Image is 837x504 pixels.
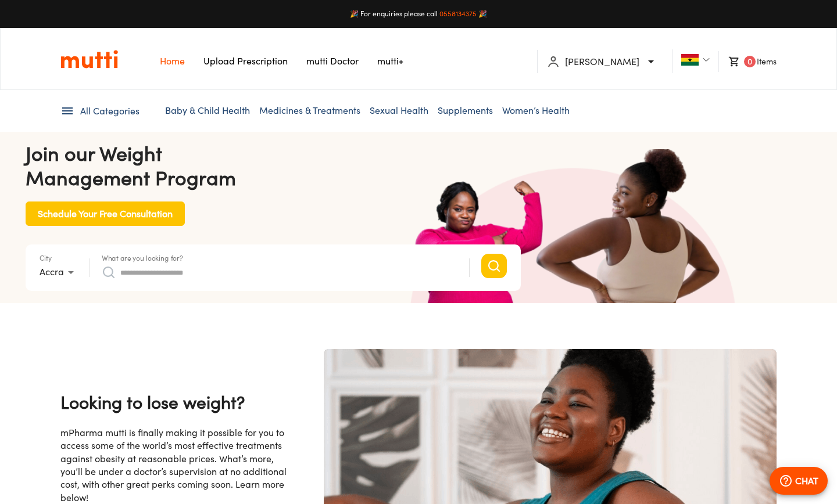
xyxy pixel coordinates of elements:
[60,49,118,69] a: Link on the logo navigates to HomePage
[165,105,250,116] a: Baby & Child Health
[40,263,78,282] div: Accra
[60,426,291,504] div: mPharma mutti is finally making it possible for you to access some of the world’s most effective ...
[770,467,828,495] button: CHAT
[502,105,570,116] a: Women’s Health
[259,105,360,116] a: Medicines & Treatments
[681,54,699,66] img: Ghana
[60,49,118,69] img: Logo
[306,55,359,67] a: Navigates to mutti doctor website
[60,390,291,415] h4: Looking to lose weight?
[203,55,288,67] a: Navigates to Prescription Upload Page
[718,51,777,72] li: Items
[160,55,185,67] a: Navigates to Home Page
[102,255,183,262] label: What are you looking for?
[38,206,173,222] span: Schedule Your Free Consultation
[40,255,52,262] label: City
[439,9,477,18] a: 0558134375
[26,141,521,190] h4: Join our Weight Management Program
[795,474,818,488] p: CHAT
[26,201,185,226] button: Schedule Your Free Consultation
[80,105,139,118] span: All Categories
[703,56,710,63] img: Dropdown
[377,55,403,67] a: Navigates to mutti+ page
[744,56,756,67] span: 0
[370,105,428,116] a: Sexual Health
[481,254,507,278] button: Search
[26,207,185,217] a: Schedule Your Free Consultation
[565,55,639,69] p: [PERSON_NAME]
[438,105,493,116] a: Supplements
